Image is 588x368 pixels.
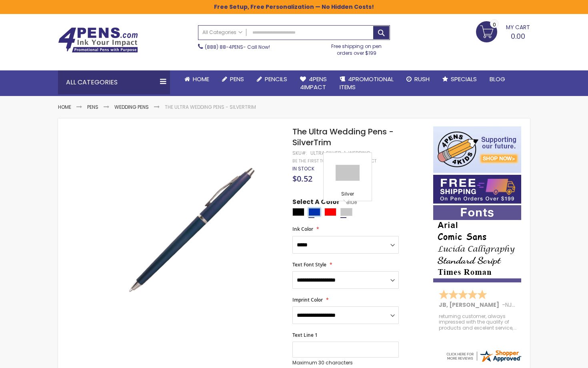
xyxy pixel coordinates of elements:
span: Imprint Color [292,296,323,303]
a: 4pens.com certificate URL [445,358,522,365]
span: 0.00 [511,31,525,41]
a: Pencils [250,70,294,88]
a: Wedding Pens [114,104,149,110]
span: Pencils [265,75,287,83]
span: Rush [414,75,430,83]
img: 4pens 4 kids [433,126,521,173]
span: Select A Color [292,198,340,208]
a: All Categories [198,26,246,39]
span: 0 [493,21,496,28]
a: Pens [87,104,98,110]
div: Ultra Silver-1-wedding [310,150,370,156]
span: Blue [340,199,357,206]
a: Home [178,70,216,88]
img: Free shipping on orders over $199 [433,175,521,204]
a: Blog [483,70,512,88]
span: Home [193,75,209,83]
strong: SKU [292,150,307,156]
a: Home [58,104,71,110]
img: 4pens.com widget logo [445,349,522,363]
span: Ink Color [292,226,313,232]
span: In stock [292,165,314,172]
a: (888) 88-4PENS [205,44,243,50]
div: Availability [292,166,314,172]
span: NJ [505,301,515,309]
li: The Ultra Wedding Pens - SilverTrim [165,104,256,110]
div: Red [324,208,336,216]
a: Rush [400,70,436,88]
p: Maximum 30 characters [292,360,399,366]
span: 4PROMOTIONAL ITEMS [340,75,394,91]
a: 0.00 0 [476,21,530,41]
span: The Ultra Wedding Pens - SilverTrim [292,126,394,148]
a: 4Pens4impact [294,70,333,96]
span: JB, [PERSON_NAME] [439,301,502,309]
span: Specials [451,75,477,83]
div: Black [292,208,304,216]
span: Text Line 1 [292,332,318,338]
span: - , [502,301,572,309]
img: font-personalization-examples [433,205,521,282]
span: 4Pens 4impact [300,75,327,91]
div: returning customer, always impressed with the quality of products and excelent service, will retu... [439,314,516,331]
a: 4PROMOTIONALITEMS [333,70,400,96]
span: - Call Now! [205,44,270,50]
span: Blog [490,75,505,83]
div: Silver [326,191,370,199]
a: Specials [436,70,483,88]
a: Pens [216,70,250,88]
div: Free shipping on pen orders over $199 [323,40,390,56]
span: Pens [230,75,244,83]
img: ultra_silver_side_blue_1_1.jpg [99,138,282,321]
div: All Categories [58,70,170,94]
span: All Categories [202,29,242,36]
span: Text Font Style [292,261,326,268]
span: $0.52 [292,173,312,184]
img: 4Pens Custom Pens and Promotional Products [58,27,138,53]
div: Blue [308,208,320,216]
a: Be the first to review this product [292,158,376,164]
div: Silver [340,208,352,216]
